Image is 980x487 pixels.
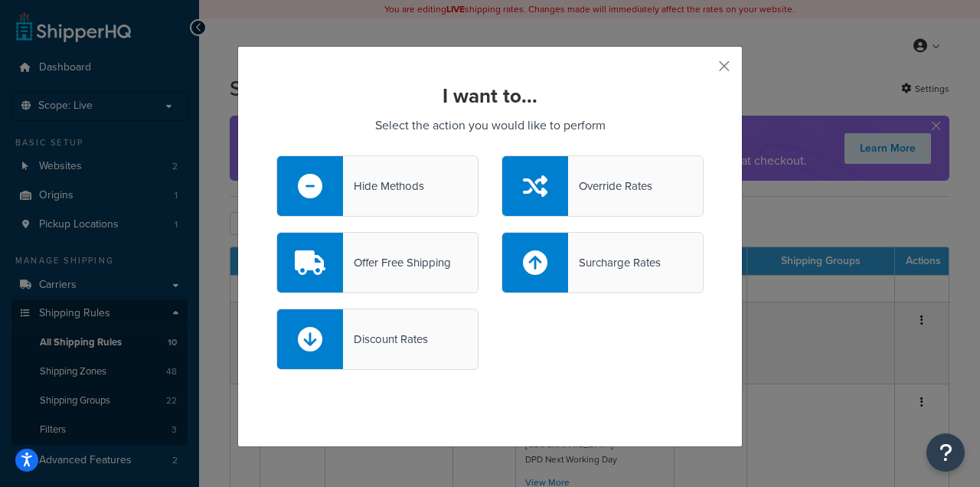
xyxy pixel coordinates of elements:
div: Offer Free Shipping [343,252,451,273]
button: Open Resource Center [926,433,965,472]
strong: I want to... [443,81,537,110]
div: Discount Rates [343,328,428,350]
div: Hide Methods [343,175,424,197]
p: Select the action you would like to perform [276,115,704,136]
div: Surcharge Rates [568,252,661,273]
div: Override Rates [568,175,652,197]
